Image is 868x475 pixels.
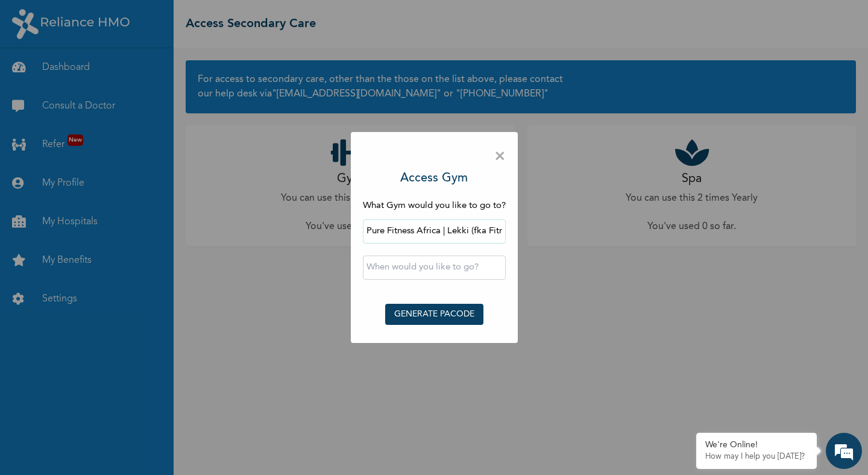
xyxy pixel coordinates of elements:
div: FAQs [118,409,230,446]
span: We're online! [70,171,166,292]
input: Search by name or address [363,219,506,244]
div: We're Online! [705,440,808,450]
div: Chat with us now [63,68,203,83]
h3: Access Gym [400,169,468,187]
input: When would you like to go? [363,256,506,280]
textarea: Type your message and hit 'Enter' [6,366,230,409]
span: Conversation [6,430,118,438]
button: GENERATE PACODE [385,304,483,325]
img: d_794563401_company_1708531726252_794563401 [22,60,49,90]
span: What Gym would you like to go to? [363,201,506,210]
p: How may I help you today? [705,452,808,462]
span: × [494,144,506,169]
div: Minimize live chat window [198,6,227,35]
